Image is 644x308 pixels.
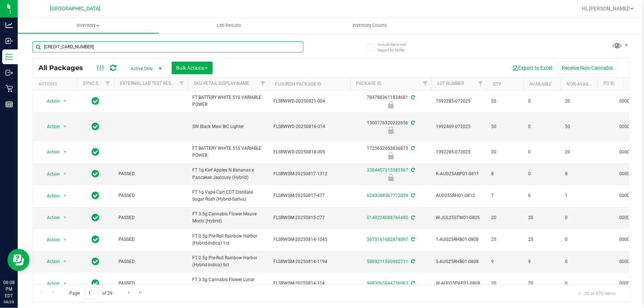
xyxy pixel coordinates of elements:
[349,94,433,108] div: 7847883611834681
[557,62,618,74] button: Receive Non-Cannabis
[192,145,265,159] span: FT BATTERY WHITE 510 VARIABLE POWER
[273,98,346,105] span: FLSRWWD-20250821-004
[273,236,346,243] span: FLSRWGM-20250814-1045
[349,145,433,159] div: 1725632053836873
[118,214,183,221] span: PASSED
[92,169,100,179] span: In Sync
[92,234,100,245] span: In Sync
[273,149,346,156] span: FLSRWWD-20250818-005
[378,42,414,53] span: Include items not tagged for facility
[367,167,408,173] a: 3384457315385567
[6,53,13,60] inline-svg: Inventory
[565,236,593,243] span: 0
[620,149,640,155] a: 00001046
[475,77,487,90] a: Filter
[367,259,408,264] a: 5889211580982711
[410,95,415,100] span: Sync from Compliance System
[273,214,346,221] span: FLSRWGM-20250815-277
[436,192,482,199] span: AUG25SRH01-0812
[32,41,303,52] input: Search Package ID, Item Name, SKU, Lot or Part Number...
[491,149,519,156] span: 20
[50,6,101,12] span: [GEOGRAPHIC_DATA]
[572,288,621,299] span: 1 - 20 of 570 items
[491,98,519,105] span: 20
[436,214,482,221] span: W-JUL25STW01-0805
[3,299,14,305] p: 08/23
[40,96,60,106] span: Action
[40,191,60,201] span: Action
[275,82,321,87] a: Flourish Package ID
[507,62,557,74] button: Export to Excel
[410,259,415,264] span: Sync from Compliance System
[192,123,265,130] span: SW Black Maxi BIC Lighter
[18,22,159,29] span: Inventory
[410,193,415,198] span: Sync from Compliance System
[620,259,640,264] a: 00001047
[192,189,265,203] span: FT 1g Vape Cart CDT Distillate Sugar Rush (Hybrid-Sativa)
[18,18,159,33] a: Inventory
[61,235,70,245] span: select
[491,123,519,130] span: 50
[566,82,599,87] a: Non-Available
[118,280,183,287] span: PASSED
[61,278,70,289] span: select
[273,258,346,265] span: FLSRWGM-20250814-1194
[528,149,556,156] span: 0
[491,192,519,199] span: 7
[40,278,60,289] span: Action
[436,98,482,105] span: 1992285-072025
[92,96,100,106] span: In Sync
[120,81,178,86] a: External Lab Test Result
[118,258,183,265] span: PASSED
[92,190,100,201] span: In Sync
[192,276,265,290] span: FT 3.5g Cannabis Flower Lunar Smash (Hybrid)
[419,77,431,90] a: Filter
[61,191,70,201] span: select
[257,77,269,90] a: Filter
[192,255,265,269] span: FT 0.5g Pre-Roll Rainbow Harbor (Hybrid-Indica) 5ct
[620,124,640,129] a: 00001046
[491,236,519,243] span: 25
[410,120,415,125] span: Sync from Compliance System
[92,147,100,157] span: In Sync
[410,146,415,151] span: Sync from Compliance System
[436,123,482,130] span: 1992469-072025
[61,169,70,179] span: select
[192,211,265,225] span: FT 3.5g Cannabis Flower Mauve Mochi (Hybrid)
[92,256,100,267] span: In Sync
[7,249,30,271] iframe: Resource center
[40,256,60,267] span: Action
[40,169,60,179] span: Action
[620,215,640,220] a: 00001047
[61,147,70,157] span: select
[367,215,408,220] a: 0149224088769480
[528,123,556,130] span: 0
[582,6,630,11] span: Hi, [PERSON_NAME]!
[528,258,556,265] span: 9
[410,237,415,242] span: Sync from Compliance System
[3,279,14,299] p: 06:08 PM EDT
[528,236,556,243] span: 25
[436,170,482,177] span: K-AUG25ABP01-0811
[273,192,346,199] span: FLSRWGM-20250817-477
[565,214,593,221] span: 0
[565,258,593,265] span: 0
[565,123,593,130] span: 50
[367,193,408,198] a: 6243088567772059
[176,77,188,90] a: Filter
[620,171,640,176] a: 00001047
[61,96,70,106] span: select
[410,281,415,286] span: Sync from Compliance System
[367,281,408,286] a: 9983065844736983
[172,62,213,74] button: Bulk Actions
[40,212,60,223] span: Action
[85,288,98,299] input: 1
[620,281,640,286] a: 00001047
[102,77,114,90] a: Filter
[343,22,397,29] span: Inventory Counts
[40,147,60,157] span: Action
[6,21,13,29] inline-svg: Analytics
[565,280,593,287] span: 0
[565,149,593,156] span: 20
[207,22,251,29] span: Lab Results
